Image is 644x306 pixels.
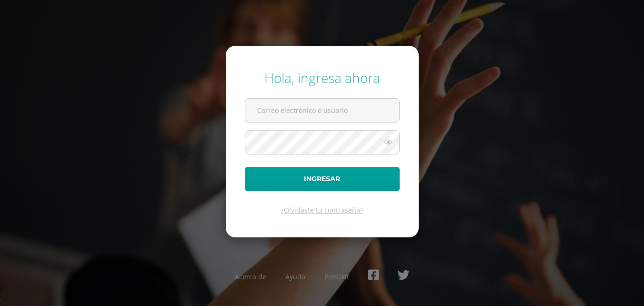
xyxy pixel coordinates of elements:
[324,272,349,281] a: Presskit
[245,69,400,87] div: Hola, ingresa ahora
[235,272,266,281] a: Acerca de
[285,272,305,281] a: Ayuda
[245,167,400,191] button: Ingresar
[281,205,363,214] a: ¿Olvidaste tu contraseña?
[245,99,399,122] input: Correo electrónico o usuario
